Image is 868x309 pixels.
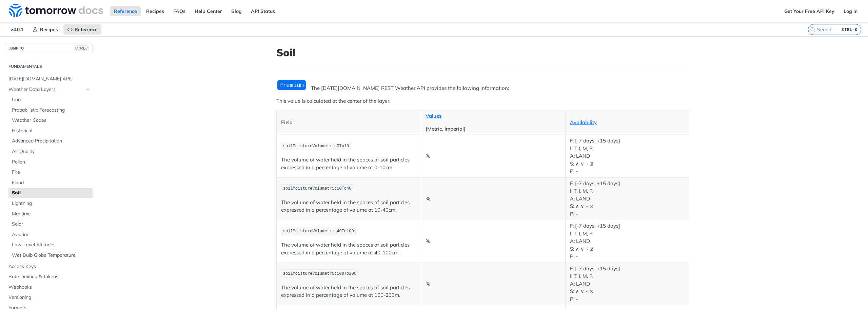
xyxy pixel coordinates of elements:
[7,24,27,35] span: v4.0.1
[110,6,141,16] a: Reference
[5,63,93,70] h2: Fundamentals
[85,87,91,92] button: Hide subpages for Weather Data Layers
[8,115,93,125] a: Weather Codes
[5,282,93,292] a: Webhooks
[570,265,685,303] p: F: [-7 days, +15 days] I: T, I, M, R A: LAND S: ∧ ∨ ~ ⧖ P: -
[840,26,859,33] kbd: CTRL-K
[12,221,91,228] span: Solar
[74,45,89,51] span: CTRL-/
[8,240,93,250] a: Low-Level Altitudes
[426,280,561,288] p: %
[276,97,689,105] p: This value is calculated at the center of the layer.
[8,105,93,115] a: Probabilistic Forecasting
[810,27,815,32] svg: Search
[426,113,441,119] a: Values
[5,84,93,95] a: Weather Data LayersHide subpages for Weather Data Layers
[12,242,91,248] span: Low-Level Altitudes
[570,119,597,125] a: Availability
[283,144,349,149] span: soilMoistureVolumetric0To10
[426,195,561,203] p: %
[426,152,561,160] p: %
[781,6,838,16] a: Get Your Free API Key
[281,284,416,299] p: The volume of water held in the spaces of soil particles expressed in a percentage of volume at 1...
[283,271,356,276] span: soilMoistureVolumetric100To200
[12,117,91,124] span: Weather Codes
[426,125,561,133] p: (Metric, Imperial)
[5,74,93,84] a: [DATE][DOMAIN_NAME] APIs
[8,126,93,136] a: Historical
[8,230,93,240] a: Aviation
[12,231,91,238] span: Aviation
[8,198,93,209] a: Lightning
[228,6,245,16] a: Blog
[8,86,84,93] span: Weather Data Layers
[8,167,93,177] a: Fire
[281,119,416,127] p: Field
[570,222,685,260] p: F: [-7 days, +15 days] I: T, I, M, R A: LAND S: ∧ ∨ ~ ⧖ P: -
[283,229,354,234] span: soilMoistureVolumetric40To100
[29,24,62,35] a: Recipes
[8,219,93,229] a: Solar
[570,180,685,218] p: F: [-7 days, +15 days] I: T, I, M, R A: LAND S: ∧ ∨ ~ ⧖ P: -
[191,6,226,16] a: Help Center
[5,272,93,282] a: Rate Limiting & Tokens
[281,199,416,214] p: The volume of water held in the spaces of soil particles expressed in a percentage of volume at 1...
[8,178,93,188] a: Flood
[12,211,91,217] span: Maritime
[142,6,168,16] a: Recipes
[75,26,98,33] span: Reference
[8,147,93,157] a: Air Quality
[12,179,91,186] span: Flood
[570,137,685,175] p: F: [-7 days, +15 days] I: T, I, M, R A: LAND S: ∧ ∨ ~ ⧖ P: -
[12,148,91,155] span: Air Quality
[283,186,352,191] span: soilMoistureVolumetric10To40
[12,107,91,114] span: Probabilistic Forecasting
[8,263,91,270] span: Access Keys
[12,190,91,196] span: Soil
[8,188,93,198] a: Soil
[840,6,861,16] a: Log In
[40,26,58,33] span: Recipes
[5,43,93,53] button: JUMP TOCTRL-/
[12,169,91,176] span: Fire
[281,241,416,256] p: The volume of water held in the spaces of soil particles expressed in a percentage of volume at 4...
[8,250,93,260] a: Wet Bulb Globe Temperature
[426,237,561,245] p: %
[8,157,93,167] a: Pollen
[63,24,101,35] a: Reference
[276,46,689,59] h1: Soil
[5,292,93,303] a: Versioning
[12,128,91,134] span: Historical
[281,156,416,171] p: The volume of water held in the spaces of soil particles expressed in a percentage of volume at 0...
[8,76,91,82] span: [DATE][DOMAIN_NAME] APIs
[247,6,279,16] a: API Status
[12,138,91,144] span: Advanced Precipitation
[8,95,93,105] a: Core
[8,284,91,291] span: Webhooks
[8,273,91,280] span: Rate Limiting & Tokens
[5,262,93,272] a: Access Keys
[12,200,91,207] span: Lightning
[9,4,103,17] img: Tomorrow.io Weather API Docs
[8,136,93,146] a: Advanced Precipitation
[8,209,93,219] a: Maritime
[12,159,91,166] span: Pollen
[276,84,689,92] p: The [DATE][DOMAIN_NAME] REST Weather API provides the following information:
[12,252,91,259] span: Wet Bulb Globe Temperature
[170,6,189,16] a: FAQs
[12,96,91,103] span: Core
[8,294,91,301] span: Versioning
